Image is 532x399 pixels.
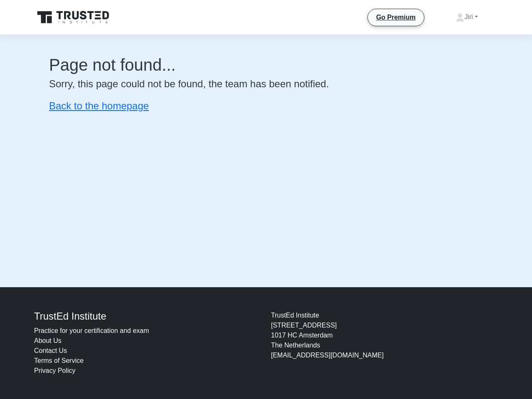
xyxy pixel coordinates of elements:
[266,310,503,376] div: TrustEd Institute [STREET_ADDRESS] 1017 HC Amsterdam The Netherlands [EMAIL_ADDRESS][DOMAIN_NAME]
[34,347,67,354] a: Contact Us
[34,310,261,323] h4: TrustEd Institute
[371,12,421,22] a: Go Premium
[34,357,84,364] a: Terms of Service
[49,55,483,75] h1: Page not found...
[34,337,62,344] a: About Us
[49,100,149,111] a: Back to the homepage
[49,78,483,90] h4: Sorry, this page could not be found, the team has been notified.
[34,327,149,334] a: Practice for your certification and exam
[34,367,76,374] a: Privacy Policy
[436,9,498,25] a: Jiri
